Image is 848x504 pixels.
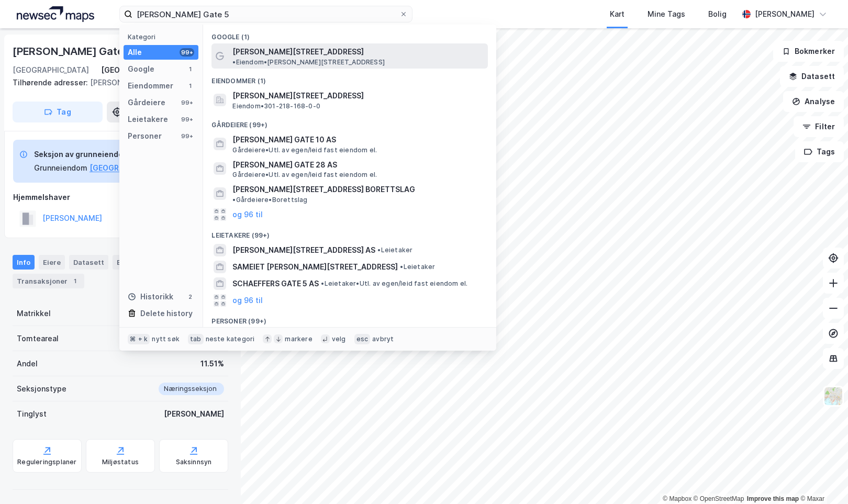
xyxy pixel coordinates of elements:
[186,82,194,90] div: 1
[321,279,467,288] span: Leietaker • Utl. av egen/leid fast eiendom el.
[13,274,84,288] div: Transaksjoner
[823,386,843,406] img: Z
[13,78,90,87] span: Tilhørende adresser:
[128,63,154,75] div: Google
[400,263,403,271] span: •
[773,41,844,62] button: Bokmerker
[795,141,844,162] button: Tags
[69,255,108,270] div: Datasett
[186,65,194,73] div: 1
[176,458,212,466] div: Saksinnsyn
[128,33,198,41] div: Kategori
[39,255,65,270] div: Eiere
[232,196,236,204] span: •
[203,309,496,328] div: Personer (99+)
[180,115,194,124] div: 99+
[321,279,324,287] span: •
[796,454,848,504] iframe: Chat Widget
[663,495,691,502] a: Mapbox
[694,495,744,502] a: OpenStreetMap
[232,89,484,102] span: [PERSON_NAME][STREET_ADDRESS]
[17,408,47,420] div: Tinglyst
[708,8,727,20] div: Bolig
[783,91,844,112] button: Analyse
[232,261,398,273] span: SAMEIET [PERSON_NAME][STREET_ADDRESS]
[203,113,496,131] div: Gårdeiere (99+)
[90,162,201,174] button: [GEOGRAPHIC_DATA], 218/168
[17,357,38,370] div: Andel
[186,293,194,301] div: 2
[332,335,346,343] div: velg
[102,458,139,466] div: Miljøstatus
[200,357,224,370] div: 11.51%
[132,6,399,22] input: Søk på adresse, matrikkel, gårdeiere, leietakere eller personer
[34,148,201,161] div: Seksjon av grunneiendom
[203,223,496,242] div: Leietakere (99+)
[747,495,799,502] a: Improve this map
[180,98,194,107] div: 99+
[128,113,168,126] div: Leietakere
[755,8,814,20] div: [PERSON_NAME]
[128,96,165,109] div: Gårdeiere
[232,133,484,146] span: [PERSON_NAME] GATE 10 AS
[128,46,142,59] div: Alle
[13,255,35,270] div: Info
[17,332,59,345] div: Tomteareal
[232,58,385,66] span: Eiendom • [PERSON_NAME][STREET_ADDRESS]
[140,307,193,320] div: Delete history
[232,102,320,110] span: Eiendom • 301-218-168-0-0
[232,159,484,171] span: [PERSON_NAME] GATE 28 AS
[794,116,844,137] button: Filter
[203,69,496,87] div: Eiendommer (1)
[13,76,220,89] div: [PERSON_NAME] Gate 7
[128,130,162,142] div: Personer
[780,66,844,87] button: Datasett
[70,276,80,286] div: 1
[372,335,394,343] div: avbryt
[232,208,263,221] button: og 96 til
[232,46,364,58] span: [PERSON_NAME][STREET_ADDRESS]
[101,64,228,76] div: [GEOGRAPHIC_DATA], 218/168/0/3
[232,171,377,179] span: Gårdeiere • Utl. av egen/leid fast eiendom el.
[796,454,848,504] div: Kontrollprogram for chat
[164,408,224,420] div: [PERSON_NAME]
[377,246,381,254] span: •
[152,335,180,343] div: nytt søk
[17,383,66,395] div: Seksjonstype
[285,335,312,343] div: markere
[232,58,236,66] span: •
[232,183,415,196] span: [PERSON_NAME][STREET_ADDRESS] BORETTSLAG
[128,334,150,344] div: ⌘ + k
[203,25,496,43] div: Google (1)
[188,334,204,344] div: tab
[232,196,307,204] span: Gårdeiere • Borettslag
[610,8,624,20] div: Kart
[128,290,173,303] div: Historikk
[648,8,685,20] div: Mine Tags
[13,191,228,204] div: Hjemmelshaver
[354,334,371,344] div: esc
[34,162,87,174] div: Grunneiendom
[13,102,103,122] button: Tag
[17,307,51,320] div: Matrikkel
[232,244,375,256] span: [PERSON_NAME][STREET_ADDRESS] AS
[206,335,255,343] div: neste kategori
[180,132,194,140] div: 99+
[13,43,135,60] div: [PERSON_NAME] Gate 5
[128,80,173,92] div: Eiendommer
[232,277,319,290] span: SCHAEFFERS GATE 5 AS
[400,263,435,271] span: Leietaker
[232,146,377,154] span: Gårdeiere • Utl. av egen/leid fast eiendom el.
[17,6,94,22] img: logo.a4113a55bc3d86da70a041830d287a7e.svg
[232,294,263,307] button: og 96 til
[13,64,89,76] div: [GEOGRAPHIC_DATA]
[113,255,151,270] div: Bygg
[377,246,412,254] span: Leietaker
[17,458,76,466] div: Reguleringsplaner
[180,48,194,57] div: 99+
